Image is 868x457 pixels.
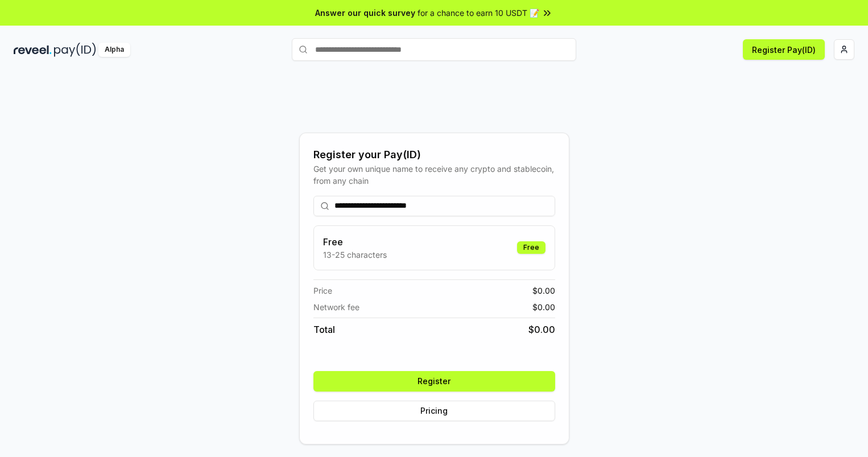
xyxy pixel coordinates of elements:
[528,323,555,336] span: $ 0.00
[323,235,387,249] h3: Free
[418,7,539,19] span: for a chance to earn 10 USDT 📝
[313,371,555,392] button: Register
[323,249,387,261] p: 13-25 characters
[313,323,335,336] span: Total
[517,241,545,254] div: Free
[313,147,555,163] div: Register your Pay(ID)
[743,39,825,60] button: Register Pay(ID)
[532,285,555,297] span: $ 0.00
[313,301,359,313] span: Network fee
[313,401,555,421] button: Pricing
[14,43,52,57] img: reveel_dark
[54,43,96,57] img: pay_id
[98,43,130,57] div: Alpha
[315,7,415,19] span: Answer our quick survey
[313,163,555,187] div: Get your own unique name to receive any crypto and stablecoin, from any chain
[313,285,332,297] span: Price
[532,301,555,313] span: $ 0.00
